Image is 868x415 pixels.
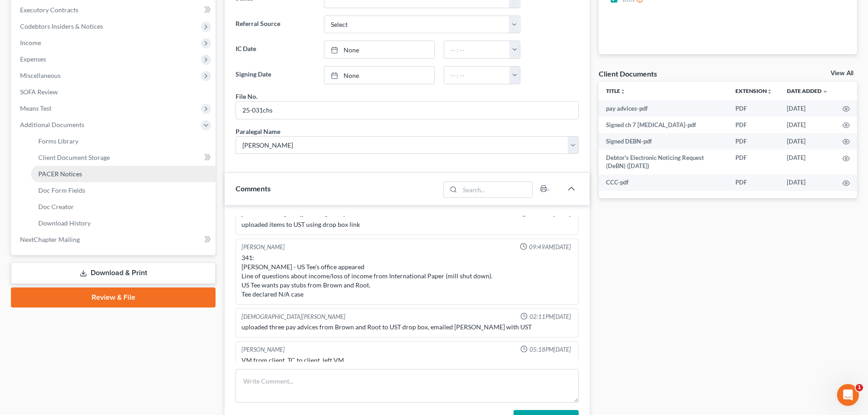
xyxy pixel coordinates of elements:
div: Paralegal Name [236,127,280,136]
div: uploaded three pay advices from Brown and Root to UST drop box, emailed [PERSON_NAME] with UST [241,323,573,332]
span: NextChapter Mailing [20,236,80,243]
a: None [324,67,434,84]
td: [DATE] [780,174,835,191]
a: Extensionunfold_more [735,87,772,94]
span: SOFA Review [20,88,58,96]
span: PACER Notices [38,170,82,178]
div: uploaded items to UST using drop box link [241,220,573,229]
a: SOFA Review [13,84,216,100]
i: expand_more [822,89,828,94]
span: Income [20,39,41,46]
span: 09:49AM[DATE] [529,243,571,251]
a: PACER Notices [31,166,216,182]
span: Miscellaneous [20,72,61,79]
td: PDF [728,133,780,149]
td: PDF [728,149,780,174]
td: [DATE] [780,133,835,149]
a: Forms Library [31,133,216,149]
td: PDF [728,100,780,117]
span: 05:18PM[DATE] [529,345,571,354]
span: Forms Library [38,137,78,145]
span: Additional Documents [20,121,84,128]
span: Codebtors Insiders & Notices [20,22,103,30]
i: unfold_more [767,89,772,94]
a: Client Document Storage [31,149,216,166]
label: Signing Date [231,66,319,84]
span: 1 [856,384,863,391]
a: Doc Creator [31,199,216,215]
span: Download History [38,219,91,227]
span: Comments [236,184,271,193]
a: Review & File [11,287,216,307]
label: IC Date [231,41,319,59]
div: [PERSON_NAME] [241,243,285,251]
a: Executory Contracts [13,2,216,18]
span: Means Test [20,104,51,112]
span: Client Document Storage [38,154,110,161]
input: -- [236,102,578,119]
div: [PERSON_NAME] [241,345,285,354]
span: 02:11PM[DATE] [529,313,571,321]
td: Debtor's Electronic Noticing Request (DeBN) ([DATE]) [599,149,728,174]
td: PDF [728,117,780,133]
td: [DATE] [780,149,835,174]
label: Referral Source [231,15,319,34]
a: View All [831,70,853,77]
td: pay advices-pdf [599,100,728,117]
td: PDF [728,174,780,191]
a: Doc Form Fields [31,182,216,199]
a: Date Added expand_more [787,87,828,94]
input: Search... [460,182,533,197]
div: VM from client. TC to client, left VM. [241,356,573,365]
div: [DEMOGRAPHIC_DATA][PERSON_NAME] [241,313,345,321]
td: Signed ch 7 [MEDICAL_DATA]-pdf [599,117,728,133]
a: NextChapter Mailing [13,231,216,248]
td: CCC-pdf [599,174,728,191]
span: Doc Form Fields [38,186,85,194]
td: [DATE] [780,117,835,133]
td: Signed DEBN-pdf [599,133,728,149]
span: Expenses [20,55,46,63]
a: Download History [31,215,216,231]
a: Download & Print [11,262,216,284]
input: -- : -- [444,41,510,58]
input: -- : -- [444,67,510,84]
a: None [324,41,434,58]
span: Executory Contracts [20,6,78,14]
div: File No. [236,92,257,101]
i: unfold_more [620,89,626,94]
span: Doc Creator [38,203,74,210]
div: Client Documents [599,69,657,78]
a: Titleunfold_more [606,87,626,94]
iframe: Intercom live chat [837,384,859,406]
td: [DATE] [780,100,835,117]
div: 341: [PERSON_NAME] - US Tee's office appeared Line of questions about income/loss of income from ... [241,253,573,299]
